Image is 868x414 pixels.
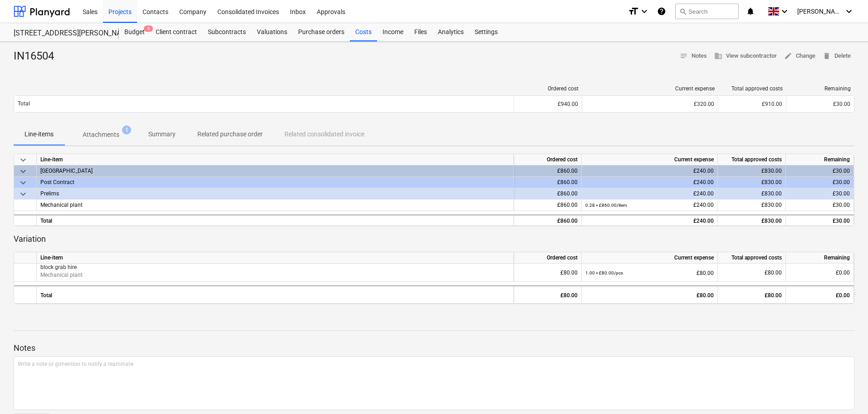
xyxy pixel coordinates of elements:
small: 1.00 × £80.00 / pcs [585,270,623,275]
div: Remaining [786,154,854,165]
i: notifications [746,6,755,17]
div: £80.00 [721,264,782,282]
div: £860.00 [517,177,578,188]
div: £860.00 [517,188,578,200]
div: £240.00 [585,165,714,177]
p: block grab hire [40,264,510,271]
div: Post Contract [40,177,510,188]
div: Ordered cost [514,252,582,264]
div: Current expense [582,154,718,165]
span: keyboard_arrow_down [18,166,29,177]
span: [PERSON_NAME] [797,8,843,15]
div: £0.00 [790,264,850,282]
span: business [714,52,722,60]
div: Total [37,214,514,226]
span: Change [784,51,815,61]
div: £240.00 [585,188,714,200]
span: 6 [144,25,153,32]
div: Total [37,285,514,304]
div: £30.00 [790,188,850,200]
iframe: Chat Widget [823,370,868,414]
div: Current expense [586,85,715,92]
span: search [679,8,687,15]
div: [STREET_ADDRESS][PERSON_NAME] [14,29,108,38]
button: Change [780,49,819,63]
div: £240.00 [585,200,714,211]
div: £830.00 [721,165,782,177]
div: £80.00 [585,264,714,282]
a: Settings [469,23,503,41]
div: £240.00 [585,215,714,227]
div: Total approved costs [718,252,786,264]
i: keyboard_arrow_down [639,6,650,17]
span: View subcontractor [714,51,777,61]
div: £30.00 [790,200,850,211]
a: Costs [350,23,377,41]
small: 0.28 × £860.00 / item [585,203,627,208]
button: Search [675,4,739,19]
a: Subcontracts [202,23,251,41]
span: keyboard_arrow_down [18,177,29,188]
div: £910.00 [722,101,782,107]
span: notes [680,52,688,60]
span: edit [784,52,792,60]
div: £830.00 [721,200,782,211]
div: Purchase orders [293,23,350,41]
div: Galley Lane [40,165,510,176]
p: Attachments [83,130,119,140]
div: Current expense [582,252,718,264]
a: Budget6 [119,23,150,41]
div: Remaining [786,252,854,264]
div: Total approved costs [722,85,783,92]
div: £830.00 [721,177,782,188]
i: Knowledge base [657,6,666,17]
p: Line-items [25,130,54,139]
div: £830.00 [721,215,782,227]
button: View subcontractor [711,49,780,63]
div: Ordered cost [514,154,582,165]
span: delete [823,52,831,60]
span: keyboard_arrow_down [18,189,29,200]
p: Variation [14,234,854,244]
span: 1 [122,125,131,135]
a: Client contract [150,23,202,41]
div: £30.00 [790,177,850,188]
div: £30.00 [790,101,850,107]
div: £830.00 [721,188,782,200]
div: IN16504 [14,49,61,64]
i: keyboard_arrow_down [779,6,790,17]
div: Line-item [37,252,514,264]
div: £860.00 [517,200,578,211]
div: Prelims [40,188,510,199]
a: Files [409,23,432,41]
div: Remaining [790,85,851,92]
a: Income [377,23,409,41]
div: £80.00 [517,264,578,282]
div: £860.00 [517,165,578,177]
div: £80.00 [517,286,578,304]
div: Ordered cost [518,85,579,92]
i: keyboard_arrow_down [843,6,854,17]
a: Valuations [251,23,293,41]
span: Mechanical plant [40,202,83,208]
span: Notes [680,51,707,61]
div: £80.00 [721,286,782,304]
div: £320.00 [586,101,714,107]
div: £30.00 [790,165,850,177]
div: Analytics [432,23,469,41]
div: Budget [119,23,150,41]
div: £940.00 [518,101,578,107]
button: Delete [819,49,854,63]
span: Delete [823,51,851,61]
div: £0.00 [790,286,850,304]
p: Summary [148,130,176,139]
span: Mechanical plant [40,272,83,278]
div: Total approved costs [718,154,786,165]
